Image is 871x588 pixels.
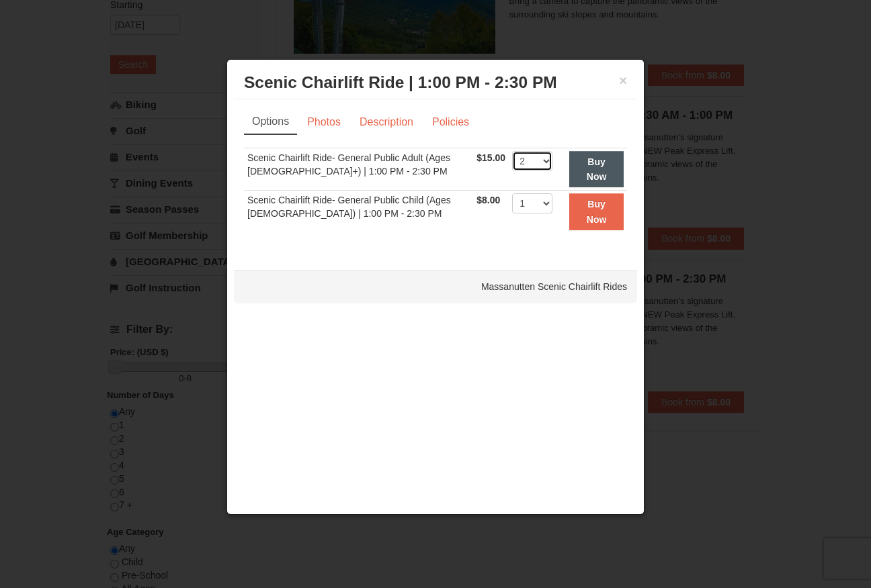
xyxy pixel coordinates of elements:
[476,195,500,205] span: $8.00
[619,74,627,87] button: ×
[476,152,505,163] span: $15.00
[587,199,607,224] strong: Buy Now
[298,109,349,135] a: Photos
[244,109,297,135] a: Options
[234,270,637,303] div: Massanutten Scenic Chairlift Rides
[587,156,607,182] strong: Buy Now
[569,151,624,188] button: Buy Now
[244,191,473,233] td: Scenic Chairlift Ride- General Public Child (Ages [DEMOGRAPHIC_DATA]) | 1:00 PM - 2:30 PM
[423,109,478,135] a: Policies
[244,72,627,93] h3: Scenic Chairlift Ride | 1:00 PM - 2:30 PM
[569,193,624,230] button: Buy Now
[244,148,473,191] td: Scenic Chairlift Ride- General Public Adult (Ages [DEMOGRAPHIC_DATA]+) | 1:00 PM - 2:30 PM
[351,109,422,135] a: Description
